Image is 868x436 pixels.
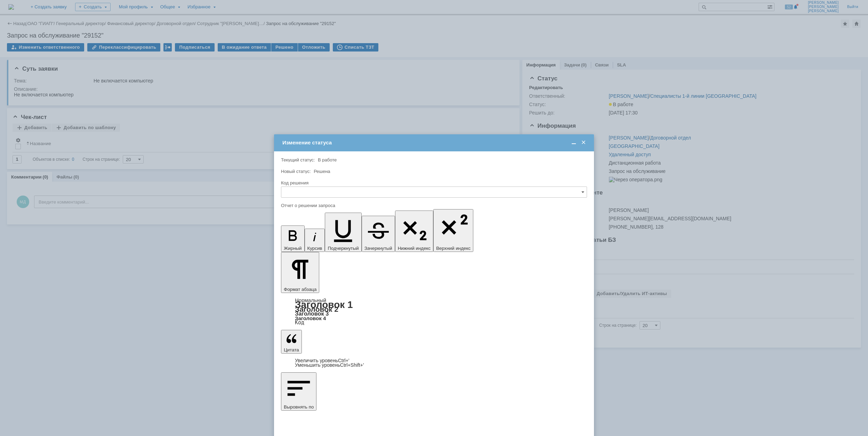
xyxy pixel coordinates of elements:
span: Свернуть (Ctrl + M) [570,140,577,146]
span: Курсив [307,246,322,251]
span: Нижний индекс [398,246,431,251]
button: Цитата [281,330,302,354]
div: Код решения [281,181,586,185]
span: Ctrl+Shift+' [340,362,364,368]
a: Нормальный [295,297,326,303]
div: Отчет о решении запроса [281,203,586,208]
span: Выровнять по [284,404,314,410]
span: Верхний индекс [436,246,471,251]
a: Заголовок 2 [295,305,338,313]
button: Верхний индекс [433,209,473,252]
span: Цитата [284,347,299,352]
label: Текущий статус: [281,157,315,162]
a: Decrease [295,362,364,368]
span: Закрыть [580,140,587,146]
button: Подчеркнутый [325,213,361,252]
button: Курсив [305,229,325,252]
div: Цитата [281,358,587,367]
a: Increase [295,358,349,363]
button: Зачеркнутый [362,216,395,252]
a: Заголовок 3 [295,310,329,317]
div: Формат абзаца [281,298,587,325]
span: Ctrl+' [338,358,349,363]
span: Подчеркнутый [328,246,359,251]
button: Формат абзаца [281,252,319,293]
a: Заголовок 1 [295,299,353,310]
span: Формат абзаца [284,287,316,292]
button: Нижний индекс [395,211,434,252]
button: Выровнять по [281,372,316,411]
span: Жирный [284,246,302,251]
span: Решена [314,169,330,174]
a: Заголовок 4 [295,315,326,321]
span: Зачеркнутый [364,246,392,251]
button: Жирный [281,225,305,252]
div: Изменение статуса [282,140,587,146]
a: Код [295,319,304,326]
span: В работе [318,157,337,162]
label: Новый статус: [281,169,311,174]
